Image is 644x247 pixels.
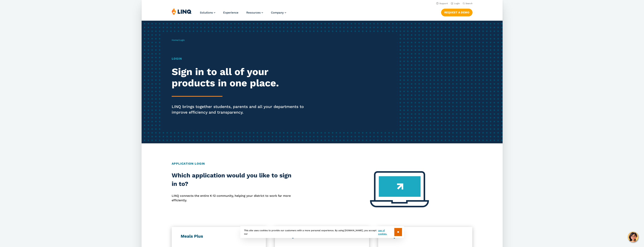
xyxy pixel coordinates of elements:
span: / [172,39,185,41]
button: Hello, have a question? Let’s chat. [628,232,638,242]
h2: Which application would you like to sign in to? [172,171,292,188]
a: Solutions [200,11,215,14]
a: Experience [223,11,238,14]
p: LINQ connects the entire K‑12 community, helping your district to work far more efficiently. [172,194,292,203]
button: Open Search Bar [463,2,472,5]
a: Home [172,39,178,41]
div: This site uses cookies to provide our customers with a more personal experience. By using [DOMAIN... [240,226,404,238]
span: Login [179,39,185,41]
h2: Application Login [172,161,473,166]
h1: Login [172,56,311,61]
h2: Sign in to all of your products in one place. [172,66,311,89]
p: LINQ brings together students, parents and all your departments to improve efficiency and transpa... [172,104,311,115]
a: Login [451,2,460,5]
a: Request a Demo [441,9,472,16]
a: Company [271,11,286,14]
a: Resources [246,11,263,14]
span: Company [271,11,284,14]
a: use of cookies. [378,229,394,236]
span: Resources [246,11,261,14]
nav: Button Navigation [441,8,472,16]
span: Search [465,2,472,5]
img: LINQ | K‑12 Software [172,8,192,15]
nav: Utility Navigation [142,1,503,5]
a: Support [436,2,448,5]
nav: Primary Navigation [200,8,286,20]
span: Solutions [200,11,213,14]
